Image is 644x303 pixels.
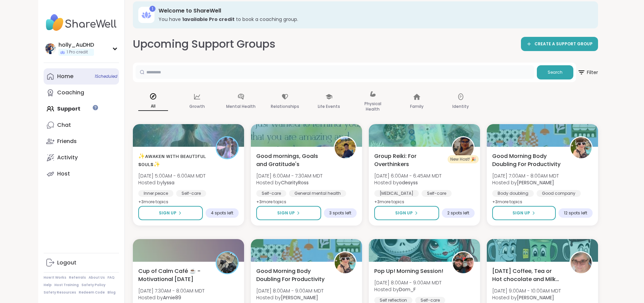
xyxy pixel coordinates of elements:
img: Susan [571,252,592,273]
div: Self-care [176,190,206,197]
a: CREATE A SUPPORT GROUP [521,37,598,51]
div: holly_AuDHD [58,41,94,49]
a: Help [44,283,52,287]
a: Activity [44,149,119,166]
span: Sign Up [512,210,530,216]
div: Chat [57,121,71,129]
b: Amie89 [163,294,181,301]
span: CREATE A SUPPORT GROUP [534,41,593,47]
span: [DATE] 7:30AM - 8:00AM MDT [138,287,205,294]
p: Family [410,102,424,111]
img: CharityRoss [335,137,356,158]
button: Sign Up [138,206,203,220]
span: [DATE] 6:00AM - 7:30AM MDT [256,172,323,179]
button: Filter [577,63,598,82]
div: Logout [57,259,76,266]
img: ShareWell Nav Logo [44,11,119,34]
span: Sign Up [395,210,413,216]
a: Friends [44,133,119,149]
b: Dom_F [399,286,416,293]
button: Sign Up [492,206,556,220]
img: Adrienne_QueenOfTheDawn [571,137,592,158]
div: 1 [149,6,156,12]
span: 4 spots left [211,210,233,216]
span: 2 spots left [447,210,469,216]
a: Redeem Code [79,290,105,295]
span: Hosted by [374,286,442,293]
img: odesyss [453,137,474,158]
img: Dom_F [453,252,474,273]
p: Physical Health [358,100,388,113]
img: holly_AuDHD [45,43,56,54]
span: [DATE] 7:00AM - 8:00AM MDT [492,172,559,179]
div: General mental health [289,190,346,197]
b: [PERSON_NAME] [517,294,554,301]
b: [PERSON_NAME] [517,179,554,186]
span: Search [548,69,563,75]
p: All [138,102,168,111]
b: CharityRoss [281,179,309,186]
a: Home1Scheduled [44,68,119,85]
h3: You have to book a coaching group. [159,16,589,23]
button: Search [537,65,573,79]
span: Sign Up [159,210,176,216]
b: lyssa [163,179,174,186]
span: Good mornings, Goals and Gratitude's [256,152,326,168]
span: 3 spots left [329,210,351,216]
b: odesyss [399,179,418,186]
span: [DATE] 9:00AM - 10:00AM MDT [492,287,561,294]
a: Safety Policy [81,283,105,287]
img: Adrienne_QueenOfTheDawn [335,252,356,273]
a: How It Works [44,275,66,280]
a: Host Training [54,283,79,287]
p: Relationships [271,102,299,111]
b: [PERSON_NAME] [281,294,318,301]
div: Activity [57,154,78,161]
span: 1 Scheduled [95,74,117,79]
span: Pop Up! Morning Session! [374,267,443,275]
span: ✨ᴀᴡᴀᴋᴇɴ ᴡɪᴛʜ ʙᴇᴀᴜᴛɪғᴜʟ sᴏᴜʟs✨ [138,152,208,168]
span: [DATE] 6:00AM - 6:45AM MDT [374,172,442,179]
div: Friends [57,138,77,145]
a: Host [44,166,119,182]
span: 12 spots left [564,210,587,216]
p: Identity [452,102,469,111]
h2: Upcoming Support Groups [133,37,276,52]
span: [DATE] 8:00AM - 9:00AM MDT [256,287,324,294]
span: Hosted by [138,294,205,301]
img: lyssa [217,137,238,158]
img: Amie89 [217,252,238,273]
div: New Host! 🎉 [448,155,479,163]
div: Good company [536,190,581,197]
div: Inner peace [138,190,173,197]
a: Referrals [69,275,86,280]
a: Chat [44,117,119,133]
span: 1 Pro credit [67,49,88,55]
div: Body doubling [492,190,534,197]
span: Sign Up [277,210,295,216]
a: Safety Resources [44,290,76,295]
span: Hosted by [374,179,442,186]
button: Sign Up [374,206,439,220]
a: Logout [44,255,119,271]
b: 1 available Pro credit [182,16,235,23]
span: Hosted by [256,294,324,301]
div: Home [57,73,73,80]
span: [DATE] 8:00AM - 9:00AM MDT [374,279,442,286]
a: FAQ [108,275,115,280]
a: Blog [108,290,116,295]
span: Cup of Calm Café ☕️ - Motivational [DATE] [138,267,208,283]
span: Hosted by [492,179,559,186]
div: Self-care [422,190,452,197]
p: Growth [189,102,205,111]
span: Good Morning Body Doubling For Productivity [492,152,562,168]
div: [MEDICAL_DATA] [374,190,419,197]
a: About Us [89,275,105,280]
button: Sign Up [256,206,321,220]
iframe: Spotlight [93,105,98,110]
span: Hosted by [138,179,206,186]
div: Self-care [256,190,286,197]
a: Coaching [44,85,119,101]
div: Coaching [57,89,84,96]
p: Mental Health [226,102,256,111]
